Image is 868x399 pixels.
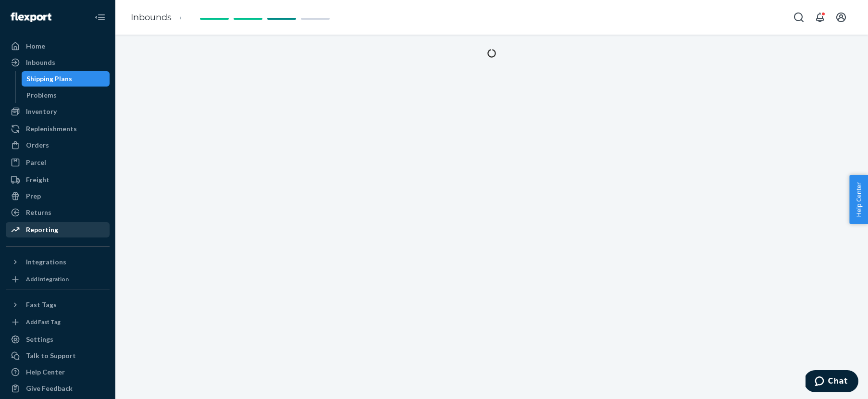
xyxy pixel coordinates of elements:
a: Problems [22,87,110,103]
button: Open Search Box [789,8,808,27]
div: Help Center [26,367,65,377]
div: Replenishments [26,124,77,134]
button: Close Navigation [90,8,110,27]
iframe: Opens a widget where you can chat to one of our agents [806,370,858,394]
ol: breadcrumbs [123,3,198,32]
a: Help Center [6,364,110,380]
a: Freight [6,172,110,187]
div: Give Feedback [26,384,73,393]
a: Home [6,38,110,54]
div: Inventory [26,107,57,116]
a: Prep [6,188,110,204]
div: Reporting [26,225,58,235]
div: Add Integration [26,275,69,283]
div: Shipping Plans [26,74,72,84]
a: Shipping Plans [22,71,110,87]
div: Returns [26,208,51,217]
a: Parcel [6,155,110,170]
div: Problems [26,90,57,100]
button: Open notifications [810,8,830,27]
div: Home [26,41,45,51]
div: Prep [26,191,41,201]
div: Talk to Support [26,351,76,361]
div: Settings [26,335,53,344]
div: Fast Tags [26,300,57,310]
a: Reporting [6,222,110,237]
a: Inventory [6,104,110,119]
button: Open account menu [831,8,851,27]
a: Returns [6,205,110,220]
div: Inbounds [26,58,55,67]
a: Replenishments [6,121,110,137]
div: Add Fast Tag [26,318,61,326]
div: Orders [26,140,49,150]
a: Add Integration [6,274,110,285]
button: Fast Tags [6,297,110,312]
button: Give Feedback [6,381,110,396]
div: Parcel [26,158,46,167]
button: Integrations [6,254,110,270]
div: Integrations [26,257,66,267]
img: Flexport logo [11,12,51,22]
a: Inbounds [131,12,172,23]
a: Inbounds [6,55,110,70]
div: Freight [26,175,50,185]
a: Add Fast Tag [6,316,110,328]
button: Help Center [849,175,868,224]
button: Talk to Support [6,348,110,363]
a: Settings [6,332,110,347]
a: Orders [6,137,110,153]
